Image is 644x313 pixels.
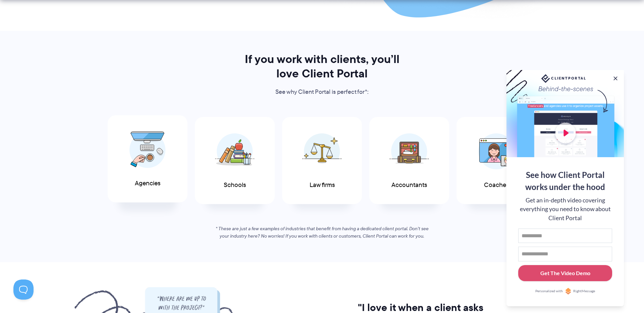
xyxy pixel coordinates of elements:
div: Get The Video Demo [540,269,590,277]
span: Accountants [391,182,427,189]
a: Coaches [457,117,536,204]
a: Personalized withRightMessage [518,288,612,295]
span: Coaches [484,182,509,189]
span: RightMessage [573,289,595,294]
span: Personalized with [535,289,563,294]
span: Law firms [310,182,335,189]
a: Agencies [108,115,187,203]
div: Get an in-depth video covering everything you need to know about Client Portal [518,196,612,223]
img: Personalized with RightMessage [565,288,572,295]
button: Get The Video Demo [518,265,612,281]
a: Law firms [282,117,362,204]
iframe: Toggle Customer Support [13,279,34,300]
a: Accountants [369,117,449,204]
a: Schools [195,117,275,204]
h2: If you work with clients, you’ll love Client Portal [235,52,409,81]
p: See why Client Portal is perfect for*: [235,87,409,97]
em: * These are just a few examples of industries that benefit from having a dedicated client portal.... [216,225,429,239]
span: Agencies [135,180,160,187]
span: Schools [224,182,246,189]
div: See how Client Portal works under the hood [518,169,612,193]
